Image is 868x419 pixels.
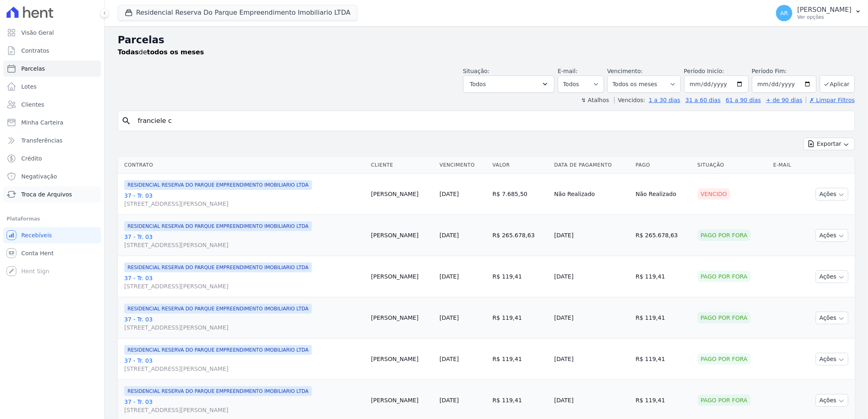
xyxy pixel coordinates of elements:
div: Vencido [698,188,731,200]
span: [STREET_ADDRESS][PERSON_NAME] [124,323,365,332]
span: Visão Geral [21,29,54,37]
strong: Todas [118,48,139,56]
span: Parcelas [21,65,45,73]
td: [DATE] [551,256,632,297]
label: Situação: [463,68,490,74]
h2: Parcelas [118,33,855,47]
div: Pago por fora [698,271,751,282]
a: 1 a 30 dias [649,97,680,103]
button: Residencial Reserva Do Parque Empreendimento Imobiliario LTDA [118,5,358,20]
a: 37 - Tr. 03[STREET_ADDRESS][PERSON_NAME] [124,233,365,249]
a: [DATE] [440,356,459,362]
input: Buscar por nome do lote ou do cliente [133,113,851,129]
a: 37 - Tr. 03[STREET_ADDRESS][PERSON_NAME] [124,357,365,373]
div: Pago por fora [698,312,751,323]
div: Pago por fora [698,394,751,406]
a: [DATE] [440,232,459,238]
label: Período Inicío: [684,68,724,74]
span: RESIDENCIAL RESERVA DO PARQUE EMPREENDIMENTO IMOBILIARIO LTDA [124,221,312,231]
td: [PERSON_NAME] [368,256,436,297]
td: [PERSON_NAME] [368,297,436,339]
a: ✗ Limpar Filtros [806,97,855,103]
button: Ações [816,353,848,366]
button: Exportar [803,138,855,150]
th: Cliente [368,157,436,174]
a: Troca de Arquivos [3,186,101,203]
div: Pago por fora [698,230,751,241]
a: Recebíveis [3,227,101,243]
td: [DATE] [551,339,632,380]
td: R$ 119,41 [633,339,694,380]
th: Vencimento [436,157,490,174]
td: [PERSON_NAME] [368,339,436,380]
th: Valor [489,157,551,174]
a: Parcelas [3,60,101,77]
a: Conta Hent [3,245,101,261]
a: 31 a 60 dias [685,97,720,103]
label: E-mail: [558,68,578,74]
td: R$ 119,41 [489,297,551,339]
span: Conta Hent [21,249,54,257]
td: [PERSON_NAME] [368,215,436,256]
span: AR [780,10,788,16]
p: de [118,47,204,57]
strong: todos os meses [147,48,204,56]
td: [DATE] [551,215,632,256]
td: Não Realizado [633,174,694,215]
span: Transferências [21,136,63,145]
td: R$ 265.678,63 [489,215,551,256]
a: Transferências [3,132,101,149]
span: [STREET_ADDRESS][PERSON_NAME] [124,406,365,414]
span: RESIDENCIAL RESERVA DO PARQUE EMPREENDIMENTO IMOBILIARIO LTDA [124,345,312,355]
a: Contratos [3,42,101,59]
td: Não Realizado [551,174,632,215]
span: RESIDENCIAL RESERVA DO PARQUE EMPREENDIMENTO IMOBILIARIO LTDA [124,304,312,314]
p: Ver opções [797,14,852,20]
span: Minha Carteira [21,118,63,127]
button: Ações [816,312,848,324]
a: Lotes [3,78,101,95]
button: Todos [463,76,555,93]
a: 37 - Tr. 03[STREET_ADDRESS][PERSON_NAME] [124,398,365,414]
label: Vencidos: [614,97,645,103]
th: Data de Pagamento [551,157,632,174]
span: [STREET_ADDRESS][PERSON_NAME] [124,282,365,290]
button: Aplicar [820,75,855,93]
th: Contrato [118,157,368,174]
td: [PERSON_NAME] [368,174,436,215]
a: [DATE] [440,397,459,403]
a: 61 a 90 dias [726,97,761,103]
td: R$ 119,41 [489,256,551,297]
a: [DATE] [440,191,459,197]
a: [DATE] [440,314,459,321]
label: Período Fim: [752,67,817,76]
span: Lotes [21,82,37,91]
span: Crédito [21,154,42,163]
a: Crédito [3,150,101,167]
i: search [121,116,131,126]
a: + de 90 dias [766,97,803,103]
a: [DATE] [440,273,459,280]
span: Todos [470,79,486,89]
a: Negativação [3,168,101,185]
button: Ações [816,270,848,283]
span: Troca de Arquivos [21,190,72,198]
button: AR [PERSON_NAME] Ver opções [770,2,868,25]
a: Visão Geral [3,25,101,41]
td: [DATE] [551,297,632,339]
a: 37 - Tr. 03[STREET_ADDRESS][PERSON_NAME] [124,274,365,290]
button: Ações [816,394,848,407]
a: 37 - Tr. 03[STREET_ADDRESS][PERSON_NAME] [124,315,365,332]
span: [STREET_ADDRESS][PERSON_NAME] [124,241,365,249]
label: ↯ Atalhos [581,97,609,103]
th: E-mail [770,157,801,174]
div: Plataformas [7,214,98,224]
span: Contratos [21,47,49,55]
th: Situação [694,157,770,174]
td: R$ 265.678,63 [633,215,694,256]
a: Clientes [3,96,101,113]
th: Pago [633,157,694,174]
span: Negativação [21,172,57,181]
span: [STREET_ADDRESS][PERSON_NAME] [124,365,365,373]
span: [STREET_ADDRESS][PERSON_NAME] [124,200,365,208]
